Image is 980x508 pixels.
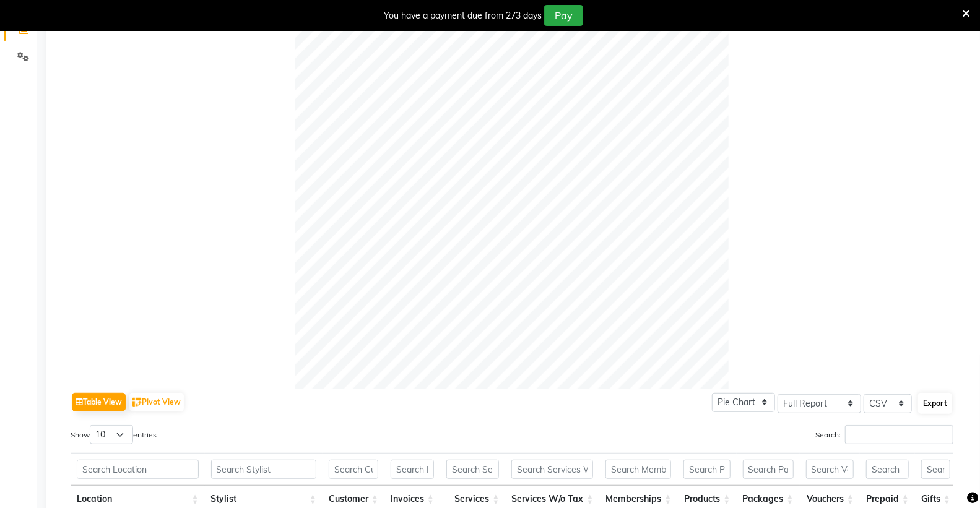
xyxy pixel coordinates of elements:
input: Search: [845,425,953,444]
input: Search Products [683,460,730,479]
button: Pivot View [129,393,184,411]
input: Search Services [446,460,500,479]
button: Table View [72,393,126,411]
input: Search Stylist [211,460,316,479]
input: Search Vouchers [806,460,854,479]
select: Showentries [90,425,133,444]
input: Search Memberships [605,460,671,479]
input: Search Prepaid [866,460,909,479]
input: Search Services W/o Tax [511,460,593,479]
label: Show entries [71,425,157,444]
button: Pay [544,5,583,26]
input: Search Location [77,460,199,479]
input: Search Invoices [391,460,434,479]
button: Export [918,393,952,414]
div: You have a payment due from 273 days [384,9,542,22]
input: Search Packages [743,460,794,479]
label: Search: [815,425,953,444]
img: pivot.png [132,398,142,407]
input: Search Customer [329,460,378,479]
input: Search Gifts [921,460,950,479]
